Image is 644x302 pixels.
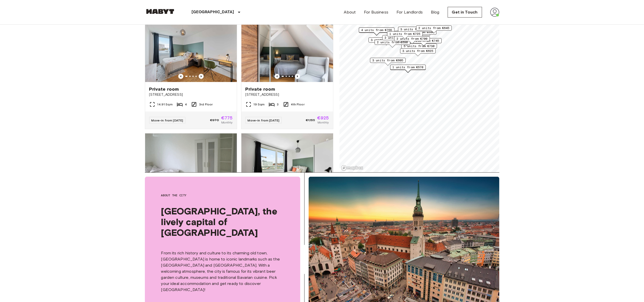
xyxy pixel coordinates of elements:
img: Marketing picture of unit DE-02-002-001-01HF [145,133,237,195]
span: Private room [245,86,275,92]
span: 3 units from €785 [371,38,402,42]
div: Map marker [390,65,426,73]
span: Monthly [221,120,232,125]
div: Map marker [370,58,406,66]
span: 3 units from €745 [408,38,439,43]
a: Mapbox logo [341,165,363,171]
span: €970 [210,118,219,122]
div: Map marker [387,31,423,39]
div: Map marker [401,30,436,37]
span: 2 units from €645 [418,26,449,30]
span: [STREET_ADDRESS] [245,92,329,97]
span: 2 units from €690 [377,40,408,45]
span: 19 Sqm [254,102,265,107]
button: Previous image [295,74,300,79]
img: Marketing picture of unit DE-02-019-002-04HF [145,21,237,82]
span: Move-in from [DATE] [152,118,183,122]
a: For Business [364,9,388,15]
span: 3 units from €625 [402,49,433,53]
button: Previous image [199,74,204,79]
a: Marketing picture of unit DE-02-002-001-01HFPrevious imagePrevious imagePrivate room[STREET_ADDRE... [145,133,237,242]
span: 4 units from €755 [361,28,392,32]
div: Map marker [382,35,418,43]
span: 1 units from €725 [389,32,420,36]
span: Monthly [318,120,329,125]
a: About [344,9,356,15]
div: Map marker [406,38,442,46]
button: Previous image [178,74,183,79]
div: Map marker [416,25,452,33]
span: [GEOGRAPHIC_DATA], the lively capital of [GEOGRAPHIC_DATA] [161,206,284,238]
p: [GEOGRAPHIC_DATA] [192,9,234,15]
span: 2 units from €700 [396,36,428,41]
div: Map marker [368,37,404,45]
a: For Landlords [396,9,423,15]
div: Map marker [394,36,430,44]
a: Get in Touch [448,7,482,18]
span: Move-in from [DATE] [248,118,280,122]
a: Marketing picture of unit DE-02-001-002-03HFPrevious imagePrevious imagePrivate room[STREET_ADDRE... [241,21,333,129]
button: Previous image [275,74,280,79]
div: Map marker [400,48,436,56]
p: From its rich history and culture to its charming old town, [GEOGRAPHIC_DATA] is home to iconic l... [161,250,284,293]
div: Map marker [401,44,437,51]
a: Blog [431,9,440,15]
img: Habyt [145,9,175,14]
span: 5 units from €730 [404,44,435,48]
span: €775 [221,116,233,120]
div: Map marker [359,28,394,35]
span: Private room [149,86,179,92]
img: avatar [490,8,499,17]
span: 1 units from €570 [392,65,423,70]
span: 4th Floor [291,102,305,107]
div: Map marker [398,27,434,35]
img: Marketing picture of unit DE-02-001-002-03HF [241,21,333,82]
span: 5 units from €715 [397,31,428,36]
img: Marketing picture of unit DE-02-023-003-04HF [241,133,333,195]
span: 3rd Floor [199,102,213,107]
span: €925 [317,116,329,120]
span: About the city [161,193,284,198]
span: €1,155 [306,118,315,122]
span: 4 [185,102,187,107]
span: 14.91 Sqm [157,102,173,107]
span: [STREET_ADDRESS] [149,92,233,97]
span: 2 units from €925 [385,35,416,40]
span: 3 units from €800 [400,27,431,32]
span: 3 units from €605 [372,58,403,63]
div: Map marker [375,40,410,48]
span: 3 [277,102,279,107]
a: Marketing picture of unit DE-02-023-003-04HFPrevious imagePrevious imagePrivate room[STREET_ADDRE... [241,133,333,242]
a: Marketing picture of unit DE-02-019-002-04HFPrevious imagePrevious imagePrivate room[STREET_ADDRE... [145,21,237,129]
